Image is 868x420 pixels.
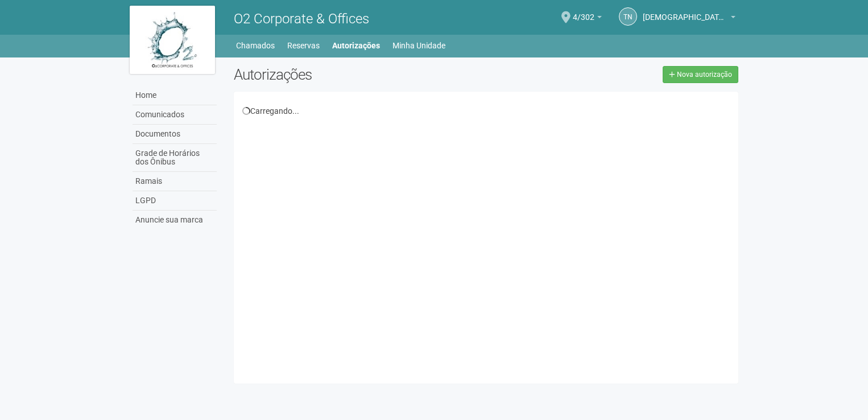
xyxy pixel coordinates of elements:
[573,14,602,23] a: 4/302
[663,66,738,83] a: Nova autorização
[643,2,728,22] span: THAIS NOBREGA LUNGUINHO
[619,7,637,26] a: TN
[130,6,215,74] img: logo.jpg
[133,86,217,105] a: Home
[234,11,369,27] span: O2 Corporate & Offices
[133,105,217,125] a: Comunicados
[573,2,594,22] span: 4/302
[287,38,320,53] a: Reservas
[236,38,275,53] a: Chamados
[242,106,730,116] div: Carregando...
[677,71,732,79] span: Nova autorização
[133,191,217,211] a: LGPD
[332,38,380,53] a: Autorizações
[643,14,735,23] a: [DEMOGRAPHIC_DATA][PERSON_NAME] LUNGUINHO
[133,172,217,191] a: Ramais
[133,211,217,229] a: Anuncie sua marca
[133,125,217,144] a: Documentos
[133,144,217,172] a: Grade de Horários dos Ônibus
[392,38,445,53] a: Minha Unidade
[234,66,477,83] h2: Autorizações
